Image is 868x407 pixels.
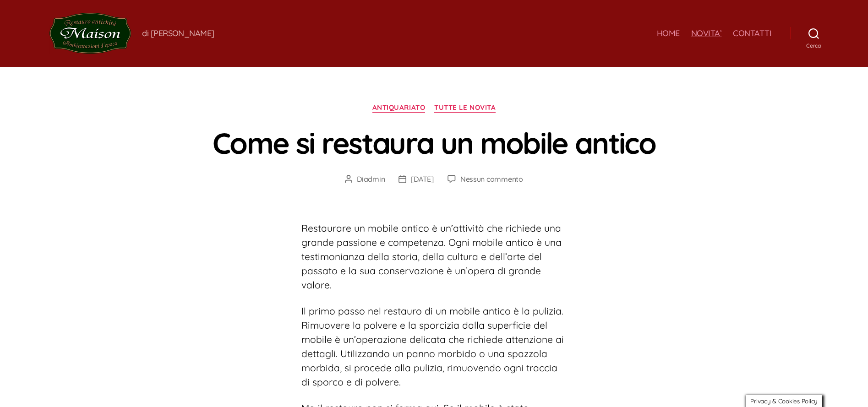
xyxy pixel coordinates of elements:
a: ANTIQUARIATO [372,103,426,113]
a: HOME [657,28,680,38]
nav: Orizzontale [657,28,772,38]
a: admin [364,174,385,184]
span: Cerca [790,42,837,49]
span: Privacy & Cookies Policy [750,397,818,405]
p: Il primo passo nel restauro di un mobile antico è la pulizia. Rimuovere la polvere e la sporcizia... [301,304,567,389]
button: Cerca [790,23,837,43]
a: TUTTE LE NOVITA [434,103,496,113]
a: Nessun commento [460,174,523,184]
a: NOVITA’ [691,28,722,38]
span: Di [357,174,385,185]
p: Restaurare un mobile antico è un’attività che richiede una grande passione e competenza. Ogni mob... [301,221,567,292]
a: Come si restaura un mobile antico [213,125,655,161]
div: di [PERSON_NAME] [142,28,214,38]
img: MAISON [49,13,131,54]
a: CONTATTI [733,28,771,38]
a: [DATE] [411,174,433,184]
